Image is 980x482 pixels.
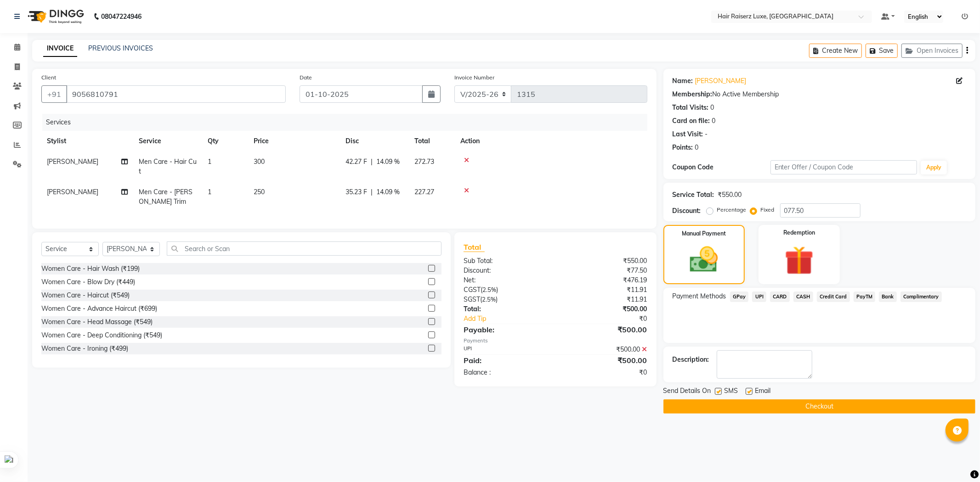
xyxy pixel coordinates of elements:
[88,44,153,52] a: PREVIOUS INVOICES
[572,314,654,324] div: ₹0
[921,161,947,174] button: Apply
[711,103,714,112] div: 0
[41,291,130,300] div: Women Care - Haircut (₹549)
[817,291,850,302] span: Credit Card
[752,291,766,302] span: UPI
[409,131,455,151] th: Total
[300,73,312,82] label: Date
[776,242,823,279] img: _gift.svg
[682,230,726,238] label: Manual Payment
[41,304,157,314] div: Women Care - Advance Haircut (₹699)
[457,285,555,295] div: ( )
[725,386,738,398] span: SMS
[457,345,555,354] div: UPI
[414,157,434,166] span: 272.73
[879,291,897,302] span: Bank
[681,243,727,276] img: _cash.svg
[41,73,56,82] label: Client
[41,85,67,103] button: +91
[854,291,876,302] span: PayTM
[254,188,265,196] span: 250
[464,337,647,345] div: Payments
[457,256,555,266] div: Sub Total:
[901,44,963,58] button: Open Invoices
[47,188,98,196] span: [PERSON_NAME]
[555,324,654,335] div: ₹500.00
[555,275,654,285] div: ₹476.19
[202,131,248,151] th: Qty
[809,44,862,58] button: Create New
[673,355,709,364] div: Description:
[41,264,140,274] div: Women Care - Hair Wash (₹199)
[695,143,699,152] div: 0
[346,187,367,197] span: 35.23 F
[783,229,815,237] label: Redemption
[457,275,555,285] div: Net:
[770,160,918,174] input: Enter Offer / Coupon Code
[47,157,98,166] span: [PERSON_NAME]
[66,85,286,103] input: Search by Name/Mobile/Email/Code
[673,129,703,139] div: Last Visit:
[464,295,480,303] span: SGST
[673,163,770,172] div: Coupon Code
[793,291,813,302] span: CASH
[414,188,434,196] span: 227.27
[457,304,555,314] div: Total:
[133,131,202,151] th: Service
[457,266,555,275] div: Discount:
[866,44,898,58] button: Save
[208,157,211,166] span: 1
[761,206,775,214] label: Fixed
[555,355,654,366] div: ₹500.00
[673,291,726,301] span: Payment Methods
[730,291,749,302] span: GPay
[457,355,555,366] div: Paid:
[673,206,701,216] div: Discount:
[376,157,400,167] span: 14.09 %
[41,344,128,353] div: Women Care - Ironing (₹499)
[139,188,193,206] span: Men Care - [PERSON_NAME] Trim
[555,345,654,354] div: ₹500.00
[673,76,693,86] div: Name:
[705,129,708,139] div: -
[901,291,942,302] span: Complimentary
[371,157,373,167] span: |
[770,291,790,302] span: CARD
[717,206,747,214] label: Percentage
[139,157,197,175] span: Men Care - Hair Cut
[41,317,153,327] div: Women Care - Head Massage (₹549)
[43,40,77,57] a: INVOICE
[673,143,693,152] div: Points:
[248,131,340,151] th: Price
[254,157,265,166] span: 300
[23,4,86,29] img: logo
[376,187,400,197] span: 14.09 %
[555,285,654,295] div: ₹11.91
[663,399,975,414] button: Checkout
[371,187,373,197] span: |
[457,324,555,335] div: Payable:
[455,131,647,151] th: Action
[41,331,162,340] div: Women Care - Deep Conditioning (₹549)
[555,256,654,266] div: ₹550.00
[673,190,714,200] div: Service Total:
[555,266,654,275] div: ₹77.50
[673,116,710,126] div: Card on file:
[42,114,654,131] div: Services
[167,241,442,256] input: Search or Scan
[346,157,367,167] span: 42.27 F
[755,386,771,398] span: Email
[673,103,709,112] div: Total Visits:
[457,314,572,324] a: Add Tip
[555,295,654,304] div: ₹11.91
[555,368,654,377] div: ₹0
[41,277,135,287] div: Women Care - Blow Dry (₹449)
[712,116,716,126] div: 0
[41,131,133,151] th: Stylist
[673,90,713,99] div: Membership:
[340,131,409,151] th: Disc
[457,295,555,304] div: ( )
[457,368,555,377] div: Balance :
[482,286,496,293] span: 2.5%
[718,190,742,200] div: ₹550.00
